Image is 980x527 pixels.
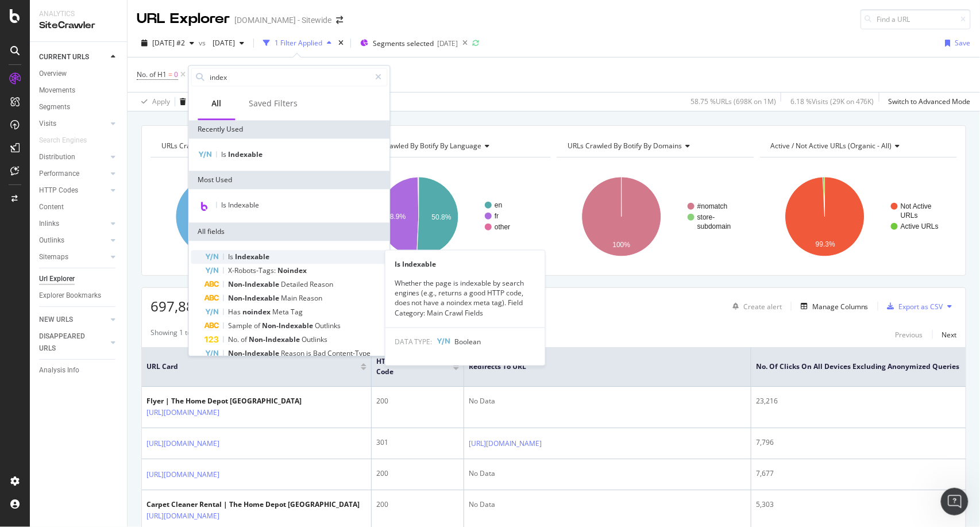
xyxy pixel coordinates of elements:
svg: A chart. [151,167,348,267]
span: Indexable [236,252,270,261]
span: 2025 May. 31st [208,38,235,48]
button: Manage Columns [796,299,869,313]
span: Has [229,307,243,317]
input: Find a URL [861,9,971,29]
span: No. of Clicks On All Devices excluding anonymized queries [756,361,960,372]
text: #nomatch [697,202,728,210]
div: DISAPPEARED URLS [39,330,97,355]
div: times [336,37,346,49]
a: [URL][DOMAIN_NAME] [146,407,219,418]
span: Indexable [229,149,263,159]
button: Switch to Advanced Mode [884,93,971,111]
text: Not Active [901,202,932,210]
h4: URLs Crawled By Botify By pagetype [159,137,338,155]
div: Flyer | The Home Depot [GEOGRAPHIC_DATA] [146,396,302,406]
h4: URLs Crawled By Botify By language [362,137,541,155]
div: arrow-right-arrow-left [336,16,343,24]
a: [URL][DOMAIN_NAME] [469,438,542,449]
a: Content [39,201,119,213]
div: No Data [469,396,746,406]
button: Clear [175,93,208,111]
span: Sample [229,321,254,330]
span: Active / Not Active URLs (organic - all) [771,141,892,151]
text: 99.3% [816,240,835,248]
span: vs [199,38,208,48]
div: NEW URLS [39,314,73,326]
div: HTTP Codes [39,184,78,197]
span: X-Robots-Tags: [229,266,278,275]
h4: URLs Crawled By Botify By domains [565,137,744,155]
div: Most Used [189,171,390,189]
a: NEW URLS [39,314,107,326]
input: Search by field name [209,68,371,86]
div: 1 Filter Applied [275,38,322,48]
div: All fields [189,222,390,241]
text: other [495,223,510,231]
span: URLs Crawled By Botify By language [365,141,482,151]
div: Previous [896,330,923,340]
div: 301 [376,437,459,448]
div: Save [955,38,971,48]
text: subdomain [697,222,731,230]
text: fr [495,212,499,220]
span: Non-Indexable [229,293,281,303]
div: Url Explorer [39,273,75,285]
a: [URL][DOMAIN_NAME] [146,438,219,449]
span: Segments selected [373,39,434,48]
div: Sitemaps [39,251,68,263]
span: Boolean [455,337,481,347]
a: Overview [39,68,119,80]
text: 100% [613,241,631,249]
span: HTTP Status Code [376,356,436,377]
div: Visits [39,118,56,130]
div: Apply [152,97,170,106]
div: 200 [376,499,459,510]
a: Explorer Bookmarks [39,290,119,302]
div: Segments [39,101,70,113]
div: CURRENT URLS [39,51,89,63]
div: Movements [39,84,75,97]
svg: A chart. [557,167,754,267]
span: Is Indexable [222,200,260,210]
a: Outlinks [39,234,107,247]
text: 50.8% [431,213,451,221]
button: Export as CSV [883,297,943,316]
text: 48.9% [386,213,406,221]
div: [DATE] [437,39,458,48]
div: SiteCrawler [39,19,118,32]
div: Showing 1 to 50 of 697,889 entries [151,328,261,341]
span: Reason [281,348,307,358]
button: 1 Filter Applied [258,34,336,52]
button: Apply [137,93,170,111]
a: Distribution [39,151,107,163]
a: Analysis Info [39,364,119,376]
div: Performance [39,168,79,180]
span: 2025 Aug. 21st #2 [152,38,185,48]
span: Reason [310,279,334,289]
span: Non-Indexable [229,279,281,289]
div: All [212,98,222,109]
div: 6.18 % Visits ( 29K on 476K ) [790,97,874,106]
span: Noindex [278,266,307,275]
span: Is [222,149,229,159]
a: Url Explorer [39,273,119,285]
h4: Active / Not Active URLs [769,137,947,155]
span: = [168,70,172,79]
a: Visits [39,118,107,130]
a: Search Engines [39,134,98,147]
span: Non-Indexable [229,348,281,358]
span: Content-Type [328,348,371,358]
button: [DATE] [208,34,249,52]
div: Overview [39,68,67,80]
button: Create alert [728,297,782,316]
span: Redirects to URL [469,361,729,372]
span: Bad [314,348,328,358]
div: Export as CSV [899,302,943,311]
svg: A chart. [354,167,551,267]
div: Switch to Advanced Mode [889,97,971,106]
iframe: Intercom live chat [941,488,969,516]
span: URLs Crawled By Botify By pagetype [161,141,277,151]
div: Analysis Info [39,364,79,376]
span: No. of H1 [137,70,167,79]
